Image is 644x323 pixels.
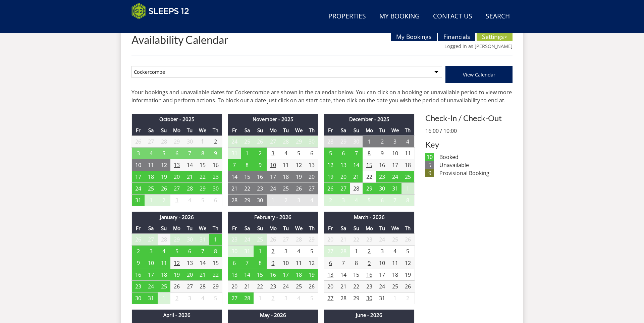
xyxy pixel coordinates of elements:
td: 1 [241,148,254,159]
td: 28 [158,136,171,148]
th: Tu [376,223,389,234]
td: 22 [241,183,254,195]
td: 19 [170,269,183,281]
td: 17 [132,171,145,183]
td: 3 [132,148,145,159]
td: 20 [228,281,241,292]
td: 3 [145,246,158,257]
th: We [388,125,401,136]
td: 14 [228,171,241,183]
td: 8 [401,195,415,206]
th: We [196,125,209,136]
th: Sa [241,223,254,234]
td: 9 [376,148,389,159]
td: 25 [254,234,267,246]
th: Th [305,223,318,234]
td: 22 [254,281,267,292]
p: 16:00 / 10:00 [425,127,513,135]
h3: Check-In / Check-Out [425,114,513,122]
td: 26 [132,234,145,246]
th: Mo [363,223,376,234]
td: 12 [324,159,337,171]
td: 4 [305,195,318,206]
td: 25 [292,281,306,292]
td: 14 [337,269,350,281]
th: We [292,125,306,136]
td: 2 [324,195,337,206]
td: 1 [209,234,222,246]
td: 30 [254,195,267,206]
td: 21 [241,281,254,292]
td: 16 [209,159,222,171]
td: 26 [292,183,306,195]
td: 18 [401,159,415,171]
td: 13 [337,159,350,171]
td: 30 [183,136,197,148]
td: 23 [132,281,145,292]
td: 5 [324,148,337,159]
td: 21 [196,269,209,281]
td: 22 [350,281,363,292]
td: 9 [267,257,280,269]
td: 13 [228,269,241,281]
td: 24 [145,281,158,292]
th: Fr [132,125,145,136]
td: 23 [363,281,376,292]
td: 13 [170,159,183,171]
td: 26 [267,234,280,246]
td: 15 [350,269,363,281]
td: 24 [241,234,254,246]
td: 5 [292,148,306,159]
td: 10 [145,257,158,269]
td: 8 [363,148,376,159]
th: Sa [337,223,350,234]
th: Fr [324,125,337,136]
td: 26 [324,183,337,195]
td: 15 [241,171,254,183]
a: Settings [477,32,513,41]
td: 30 [228,246,241,257]
td: 4 [401,136,415,148]
td: 25 [145,183,158,195]
img: Sleeps 12 [131,3,189,19]
th: Th [401,223,415,234]
h3: Key [425,140,513,149]
td: 4 [279,148,292,159]
th: Su [350,125,363,136]
td: 10 [279,257,292,269]
td: 24 [388,171,401,183]
th: Su [158,125,171,136]
td: 30 [183,234,197,246]
td: 28 [350,183,363,195]
th: February - 2026 [228,212,318,223]
iframe: Customer reviews powered by Trustpilot [128,23,199,29]
td: 22 [363,171,376,183]
td: 22 [209,269,222,281]
td: 18 [158,269,171,281]
td: 24 [279,281,292,292]
td: 14 [241,269,254,281]
td: 16 [267,269,280,281]
td: 7 [183,148,197,159]
td: 6 [183,246,197,257]
td: 16 [376,159,389,171]
td: 1 [350,246,363,257]
td: 5 [363,195,376,206]
th: Th [209,223,222,234]
td: 26 [401,234,415,246]
td: 5 [401,246,415,257]
td: 4 [292,246,306,257]
td: 7 [337,257,350,269]
a: Search [483,9,513,24]
td: 3 [388,136,401,148]
a: Contact Us [430,9,475,24]
th: Tu [183,125,197,136]
td: 7 [228,159,241,171]
th: Su [254,223,267,234]
td: 12 [401,257,415,269]
td: 31 [241,246,254,257]
td: 13 [183,257,197,269]
td: 12 [305,257,318,269]
th: Mo [170,125,183,136]
td: 30 [350,136,363,148]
